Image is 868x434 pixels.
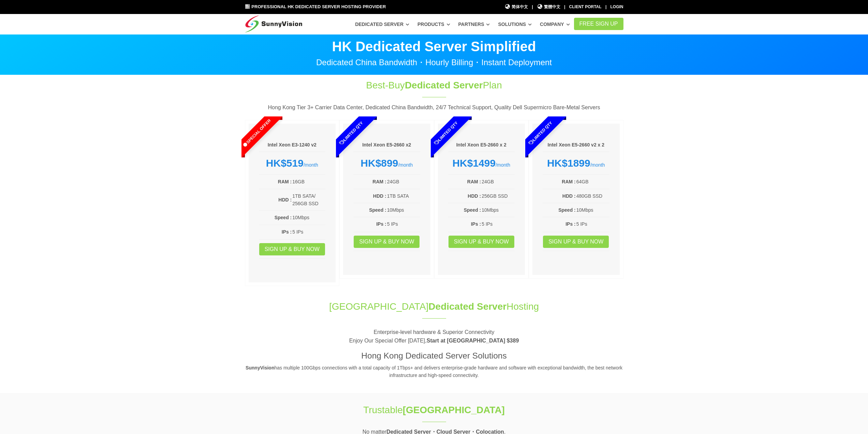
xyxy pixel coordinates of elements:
p: Dedicated China Bandwidth・Hourly Billing・Instant Deployment [245,58,623,67]
span: Limited Qty [323,104,380,162]
h6: Intel Xeon E3-1240 v2 [259,142,326,149]
td: 10Mbps [292,213,325,222]
h3: Hong Kong Dedicated Server Solutions [245,350,623,362]
p: Hong Kong Tier 3+ Carrier Data Center, Dedicated China Bandwidth, 24/7 Technical Support, Quality... [245,103,623,112]
td: 10Mbps [576,206,609,214]
td: 10Mbps [481,206,515,214]
a: 繁體中文 [537,4,560,10]
a: Client Portal [569,4,602,9]
a: Sign up & Buy Now [543,236,609,248]
p: Enterprise-level hardware & Superior Connectivity Enjoy Our Special Offer [DATE], [245,328,623,345]
b: Speed : [369,207,386,213]
h6: Intel Xeon E5-2660 x2 [353,142,420,149]
td: 256GB SSD [481,192,515,200]
h6: Intel Xeon E5-2660 v2 x 2 [543,142,609,149]
div: /month [448,157,515,169]
span: Special Offer [228,104,285,162]
span: Limited Qty [512,104,569,162]
a: Products [417,18,450,30]
h1: Best-Buy Plan [321,79,548,92]
b: RAM : [278,179,292,184]
div: /month [543,157,609,169]
a: Dedicated Server [355,18,409,30]
b: HDD : [562,193,576,199]
li: | [605,4,606,10]
td: 5 IPs [481,220,515,228]
td: 480GB SSD [576,192,609,200]
p: has multiple 100Gbps connections with a total capacity of 1Tbps+ and delivers enterprise-grade ha... [245,364,623,379]
a: Sign up & Buy Now [259,243,325,255]
b: HDD : [468,193,481,199]
p: HK Dedicated Server Simplified [245,40,623,53]
a: 简体中文 [505,4,528,10]
strong: SunnyVision [246,365,275,370]
a: Partners [458,18,490,30]
td: 5 IPs [576,220,609,228]
b: Speed : [275,215,292,220]
b: RAM : [467,179,481,184]
b: Speed : [558,207,576,213]
span: Professional HK Dedicated Server Hosting Provider [251,4,386,9]
span: Dedicated Server [428,301,506,312]
a: Sign up & Buy Now [354,236,420,248]
a: FREE Sign Up [574,18,623,30]
td: 1TB SATA/ 256GB SSD [292,192,325,208]
strong: HK$1899 [547,157,590,169]
td: 5 IPs [387,220,420,228]
b: IPs : [282,229,292,235]
li: | [532,4,533,10]
strong: Start at [GEOGRAPHIC_DATA] $389 [427,338,519,344]
a: Company [540,18,570,30]
b: IPs : [471,221,481,227]
span: Dedicated Server [405,80,483,90]
td: 5 IPs [292,228,325,236]
b: IPs : [376,221,386,227]
span: Limited Qty [417,104,474,162]
div: /month [353,157,420,169]
li: | [564,4,565,10]
b: HDD : [373,193,386,199]
strong: HK$519 [266,157,304,169]
h1: [GEOGRAPHIC_DATA] Hosting [245,300,623,313]
b: HDD : [278,197,292,202]
a: Solutions [498,18,532,30]
td: 24GB [387,178,420,186]
td: 1TB SATA [387,192,420,200]
a: Sign up & Buy Now [448,236,514,248]
b: IPs : [565,221,576,227]
td: 24GB [481,178,515,186]
h6: Intel Xeon E5-2660 x 2 [448,142,515,149]
strong: [GEOGRAPHIC_DATA] [403,405,505,415]
b: Speed : [464,207,481,213]
td: 16GB [292,178,325,186]
b: RAM : [562,179,575,184]
strong: HK$899 [361,157,398,169]
div: /month [259,157,326,169]
a: Login [610,4,623,9]
b: RAM : [372,179,386,184]
h1: Trustable [321,403,548,417]
td: 10Mbps [387,206,420,214]
strong: HK$1499 [452,157,496,169]
td: 64GB [576,178,609,186]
